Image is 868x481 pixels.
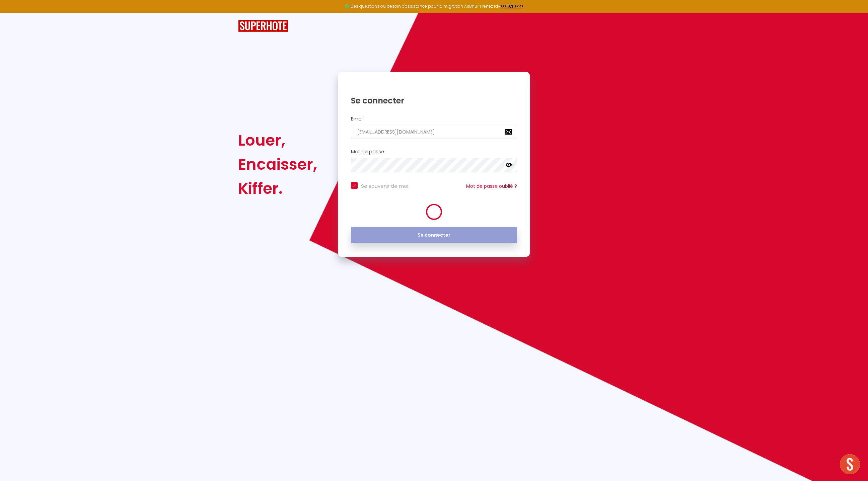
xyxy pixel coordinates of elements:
img: SuperHote logo [238,20,288,32]
h2: Mot de passe [351,149,517,155]
h1: Se connecter [351,95,517,106]
h2: Email [351,116,517,122]
div: Louer, [238,128,317,152]
div: Ouvrir le chat [840,454,860,474]
a: Mot de passe oublié ? [466,183,517,189]
button: Se connecter [351,227,517,244]
div: Kiffer. [238,176,317,201]
input: Ton Email [351,125,517,139]
div: Encaisser, [238,152,317,176]
a: >>> ICI <<<< [500,3,524,9]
